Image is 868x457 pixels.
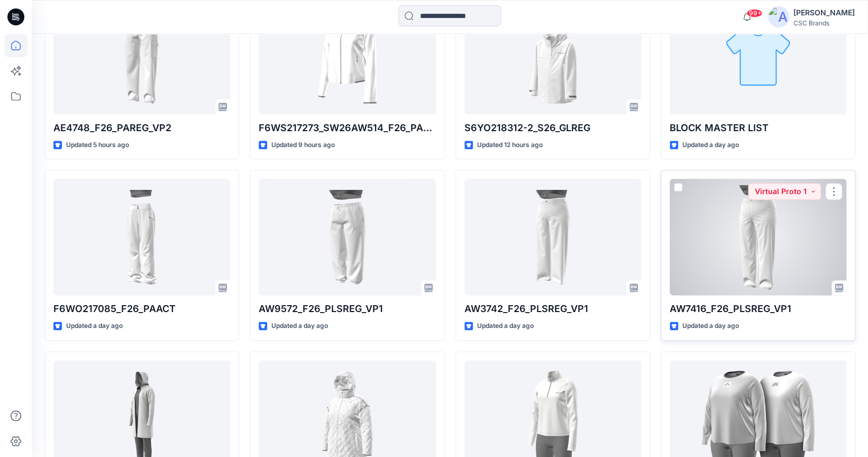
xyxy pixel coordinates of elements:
[464,121,641,135] p: S6YO218312-2_S26_GLREG
[477,140,543,151] p: Updated 12 hours ago
[746,9,762,17] span: 99+
[259,121,435,135] p: F6WS217273_SW26AW514_F26_PAACT_VFA
[271,140,335,151] p: Updated 9 hours ago
[793,6,855,19] div: [PERSON_NAME]
[670,179,846,295] a: AW7416_F26_PLSREG_VP1
[464,301,641,316] p: AW3742_F26_PLSREG_VP1
[259,179,435,295] a: AW9572_F26_PLSREG_VP1
[53,179,230,295] a: F6WO217085_F26_PAACT
[477,321,534,332] p: Updated a day ago
[768,6,789,28] img: avatar
[271,321,328,332] p: Updated a day ago
[793,19,855,27] div: CSC Brands
[66,321,123,332] p: Updated a day ago
[670,301,846,316] p: AW7416_F26_PLSREG_VP1
[53,121,230,135] p: AE4748_F26_PAREG_VP2
[464,179,641,295] a: AW3742_F26_PLSREG_VP1
[682,321,739,332] p: Updated a day ago
[670,121,846,135] p: BLOCK MASTER LIST
[259,301,435,316] p: AW9572_F26_PLSREG_VP1
[66,140,129,151] p: Updated 5 hours ago
[53,301,230,316] p: F6WO217085_F26_PAACT
[682,140,739,151] p: Updated a day ago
